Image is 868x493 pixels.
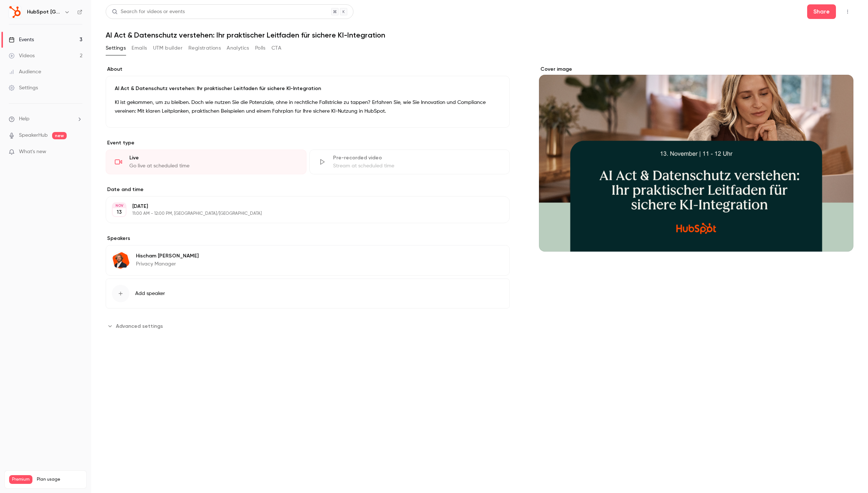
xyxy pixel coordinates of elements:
button: UTM builder [153,42,183,54]
div: Videos [9,52,35,59]
iframe: Noticeable Trigger [74,149,82,155]
label: Cover image [539,66,853,73]
button: CTA [271,42,281,54]
img: Hischam El-Danasouri [112,252,130,269]
button: Emails [132,42,147,54]
div: Audience [9,68,41,75]
a: SpeakerHub [19,132,48,139]
div: NOV [113,203,126,208]
span: Premium [9,475,32,484]
section: Advanced settings [106,320,510,332]
p: 13 [117,209,122,216]
div: Search for videos or events [112,8,185,16]
span: Advanced settings [116,322,163,330]
p: 11:00 AM - 12:00 PM, [GEOGRAPHIC_DATA]/[GEOGRAPHIC_DATA] [132,211,471,217]
button: Settings [106,42,126,54]
div: LiveGo live at scheduled time [106,150,306,174]
div: Pre-recorded video [333,154,501,162]
button: Analytics [227,42,249,54]
li: help-dropdown-opener [9,115,82,123]
div: Live [129,154,297,162]
span: new [52,132,67,139]
span: What's new [19,148,46,156]
label: Speakers [106,235,510,242]
button: Advanced settings [106,320,167,332]
button: Add speaker [106,279,510,308]
section: Cover image [539,66,853,252]
button: Share [807,4,836,19]
img: HubSpot Germany [9,6,21,18]
div: Settings [9,84,38,92]
p: AI Act & Datenschutz verstehen: Ihr praktischer Leitfaden für sichere KI-Integration [115,85,501,92]
p: KI ist gekommen, um zu bleiben. Doch wie nutzen Sie die Potenziale, ohne in rechtliche Fallstrick... [115,98,501,116]
span: Add speaker [135,290,165,297]
div: Pre-recorded videoStream at scheduled time [309,150,510,174]
button: Polls [255,42,266,54]
label: About [106,66,510,73]
h6: HubSpot [GEOGRAPHIC_DATA] [27,8,61,16]
div: Stream at scheduled time [333,162,501,170]
label: Date and time [106,186,510,193]
div: Go live at scheduled time [129,162,297,170]
div: Events [9,36,34,43]
p: Event type [106,139,510,147]
p: [DATE] [132,203,471,210]
button: Registrations [188,42,221,54]
p: Hischam [PERSON_NAME] [136,252,199,260]
div: Hischam El-DanasouriHischam [PERSON_NAME]Privacy Manager [106,245,510,276]
p: Privacy Manager [136,260,199,268]
span: Plan usage [37,477,82,482]
span: Help [19,115,30,123]
h1: AI Act & Datenschutz verstehen: Ihr praktischer Leitfaden für sichere KI-Integration [106,31,853,39]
